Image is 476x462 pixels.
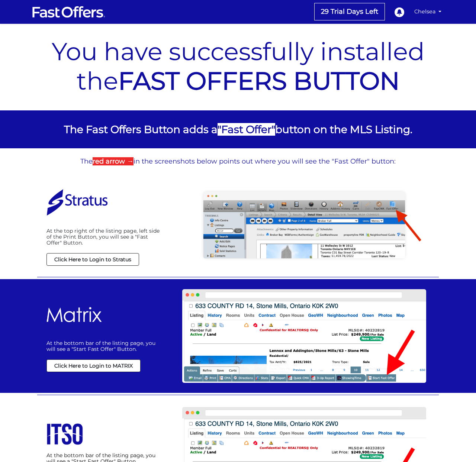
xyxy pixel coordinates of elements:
[46,184,108,220] img: Stratus Login
[46,300,102,333] img: Matrix Login
[221,123,271,136] strong: Fast Offer
[41,122,435,137] p: The Fast Offers Button adds a
[54,362,133,369] strong: Click Here to Login to MATRIX
[411,4,444,19] a: Chelsea
[41,37,435,96] p: You have successfully installed the
[46,359,141,372] a: Click Here to Login to MATRIX
[93,157,134,165] strong: red arrow →
[46,340,160,352] p: At the bottom bar of the listing page, you will see a "Start Fast Offer" Button.
[39,158,437,166] p: The in the screenshots below points out where you will see the "Fast Offer" button:
[410,123,412,136] span: .
[46,423,83,445] img: ITSO Login
[180,287,429,385] img: Matrix Fast Offers Button
[54,256,131,263] strong: Click Here to Login to Stratus
[218,123,275,136] span: " "
[118,66,400,96] a: FAST OFFERS BUTTON
[46,228,160,246] p: At the top right of the listing page, left side of the Print Button, you will see a "Fast Offer" ...
[275,123,410,136] span: button on the MLS Listing
[180,189,429,261] img: Stratus Fast Offer Button
[315,3,385,20] a: 29 Trial Days Left
[46,253,139,266] a: Click Here to Login to Stratus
